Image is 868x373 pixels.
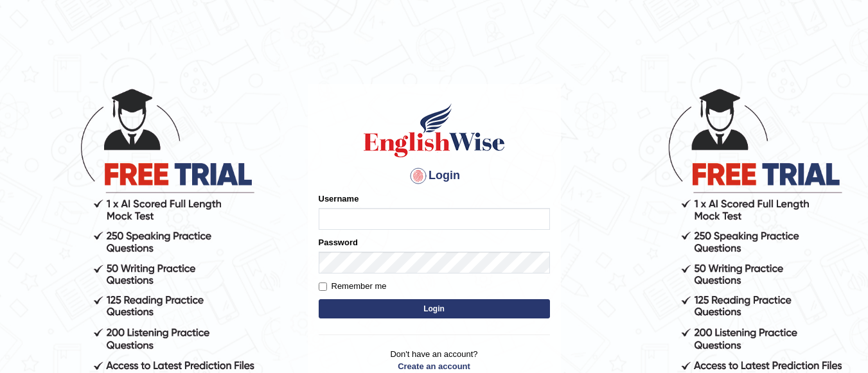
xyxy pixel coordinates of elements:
label: Remember me [319,280,387,293]
input: Remember me [319,282,327,291]
button: Login [319,299,550,318]
h4: Login [319,166,550,186]
label: Password [319,236,358,248]
label: Username [319,193,359,205]
a: Create an account [319,360,550,372]
img: Logo of English Wise sign in for intelligent practice with AI [361,101,508,159]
